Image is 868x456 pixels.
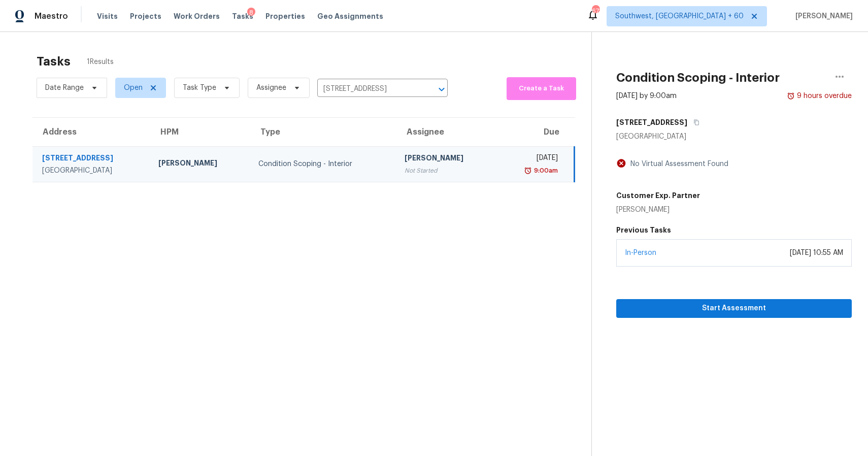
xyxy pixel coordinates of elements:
[130,11,161,21] span: Projects
[616,205,700,215] div: [PERSON_NAME]
[37,56,71,67] h2: Tasks
[317,11,383,21] span: Geo Assignments
[87,57,114,67] span: 1 Results
[250,118,396,146] th: Type
[795,91,852,101] div: 9 hours overdue
[42,153,142,166] div: [STREET_ADDRESS]
[791,11,853,21] span: [PERSON_NAME]
[790,248,843,258] div: [DATE] 10:55 AM
[32,118,150,146] th: Address
[45,83,84,93] span: Date Range
[42,166,142,176] div: [GEOGRAPHIC_DATA]
[616,190,700,201] h5: Customer Exp. Partner
[405,153,488,166] div: [PERSON_NAME]
[405,166,488,176] div: Not Started
[626,159,728,169] div: No Virtual Assessment Found
[625,249,656,256] a: In-Person
[524,166,532,176] img: Overdue Alarm Icon
[174,11,220,21] span: Work Orders
[532,166,558,176] div: 9:00am
[97,11,118,21] span: Visits
[256,83,286,93] span: Assignee
[512,83,571,94] span: Create a Task
[183,83,216,93] span: Task Type
[687,113,701,132] button: Copy Address
[616,91,677,101] div: [DATE] by 9:00am
[616,132,852,142] div: [GEOGRAPHIC_DATA]
[787,91,795,101] img: Overdue Alarm Icon
[158,158,242,171] div: [PERSON_NAME]
[124,83,143,93] span: Open
[35,11,68,21] span: Maestro
[317,81,419,97] input: Search by address
[396,118,496,146] th: Assignee
[624,302,844,315] span: Start Assessment
[496,118,574,146] th: Due
[616,158,626,169] img: Artifact Not Present Icon
[616,117,687,127] h5: [STREET_ADDRESS]
[258,159,388,169] div: Condition Scoping - Interior
[507,77,576,100] button: Create a Task
[232,13,253,20] span: Tasks
[505,153,558,166] div: [DATE]
[616,73,780,83] h2: Condition Scoping - Interior
[615,11,744,21] span: Southwest, [GEOGRAPHIC_DATA] + 60
[592,6,599,16] div: 673
[435,82,449,96] button: Open
[616,225,852,235] h5: Previous Tasks
[247,8,255,18] div: 8
[616,299,852,318] button: Start Assessment
[150,118,250,146] th: HPM
[265,11,305,21] span: Properties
